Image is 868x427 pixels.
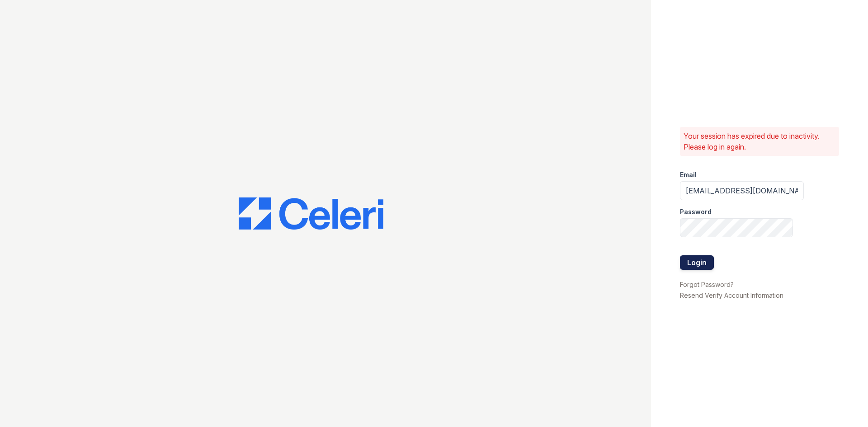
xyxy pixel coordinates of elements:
[680,291,783,299] a: Resend Verify Account Information
[680,255,714,270] button: Login
[680,281,734,288] a: Forgot Password?
[680,207,712,216] label: Password
[684,131,835,152] p: Your session has expired due to inactivity. Please log in again.
[239,197,383,230] img: CE_Logo_Blue-a8612792a0a2168367f1c8372b55b34899dd931a85d93a1a3d3e32e68fde9ad4.png
[680,170,697,179] label: Email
